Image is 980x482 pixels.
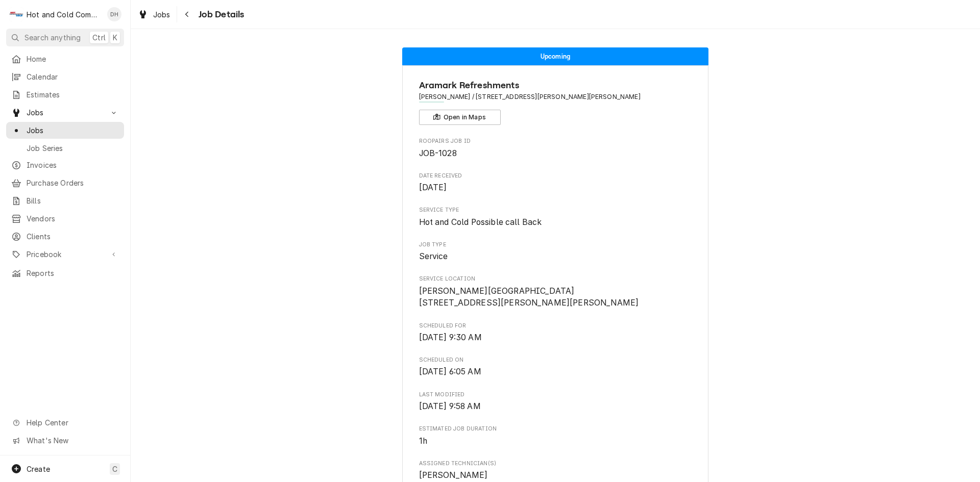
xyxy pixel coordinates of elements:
span: Clients [27,231,119,242]
span: [DATE] [419,183,447,192]
div: H [9,7,23,21]
div: Job Type [419,241,692,263]
span: Service Type [419,216,692,229]
div: Roopairs Job ID [419,137,692,159]
span: Scheduled On [419,356,692,364]
span: Reports [27,268,119,278]
span: C [112,464,117,474]
span: Job Type [419,241,692,249]
span: Calendar [27,71,119,82]
span: Date Received [419,172,692,180]
span: Roopairs Job ID [419,147,692,160]
div: Service Location [419,275,692,309]
span: Scheduled On [419,366,692,378]
div: Last Modified [419,391,692,413]
span: Search anything [24,32,81,43]
a: Estimates [6,86,124,103]
button: Search anythingCtrlK [6,29,124,46]
span: Service [419,251,448,261]
span: 1h [419,436,427,446]
button: Navigate back [179,6,195,22]
span: Vendors [27,213,119,224]
a: Bills [6,192,124,209]
span: Purchase Orders [27,177,119,188]
span: Upcoming [541,53,570,60]
div: Client Information [419,79,692,125]
span: Name [419,79,692,92]
a: Job Series [6,140,124,157]
a: Jobs [134,6,175,23]
span: [DATE] 6:05 AM [419,367,481,376]
span: Home [27,54,119,64]
span: Hot and Cold Possible call Back [419,217,542,227]
span: Jobs [153,9,170,20]
div: Hot and Cold Commercial Kitchens, Inc. [27,9,102,20]
span: Job Type [419,250,692,263]
span: [PERSON_NAME] [419,470,488,480]
a: Go to Pricebook [6,246,124,263]
span: Estimated Job Duration [419,425,692,433]
span: Assigned Technician(s) [419,469,692,481]
span: Assigned Technician(s) [419,460,692,468]
span: What's New [27,435,118,446]
div: Scheduled For [419,322,692,344]
span: Job Details [195,8,244,21]
span: Jobs [27,125,119,136]
div: Service Type [419,206,692,228]
span: Create [27,465,50,473]
span: Service Location [419,285,692,309]
span: [DATE] 9:58 AM [419,401,481,411]
div: Estimated Job Duration [419,425,692,447]
span: Help Center [27,417,118,428]
span: JOB-1028 [419,148,457,158]
div: DH [107,7,121,21]
span: Estimates [27,89,119,100]
span: [PERSON_NAME][GEOGRAPHIC_DATA] [STREET_ADDRESS][PERSON_NAME][PERSON_NAME] [419,286,639,308]
a: Go to Help Center [6,414,124,431]
a: Reports [6,265,124,282]
a: Purchase Orders [6,174,124,191]
span: Scheduled For [419,332,692,344]
a: Invoices [6,157,124,173]
span: Jobs [27,107,104,118]
div: Assigned Technician(s) [419,460,692,481]
span: Last Modified [419,391,692,399]
div: Date Received [419,172,692,194]
span: Bills [27,195,119,206]
span: Scheduled For [419,322,692,330]
a: Go to What's New [6,432,124,449]
a: Jobs [6,122,124,139]
a: Calendar [6,68,124,85]
div: Status [402,47,708,65]
span: Job Series [27,143,119,154]
a: Go to Jobs [6,104,124,121]
div: Scheduled On [419,356,692,378]
span: Pricebook [27,249,104,260]
a: Vendors [6,210,124,227]
a: Clients [6,228,124,245]
span: Address [419,92,692,102]
span: Date Received [419,182,692,194]
span: Service Type [419,206,692,214]
span: Last Modified [419,400,692,413]
span: K [113,32,117,43]
span: Invoices [27,160,119,170]
button: Open in Maps [419,110,501,125]
span: [DATE] 9:30 AM [419,333,482,342]
div: Daryl Harris's Avatar [107,7,121,21]
a: Home [6,50,124,67]
span: Ctrl [92,32,106,43]
span: Service Location [419,275,692,283]
div: Hot and Cold Commercial Kitchens, Inc.'s Avatar [9,7,23,21]
span: Roopairs Job ID [419,137,692,145]
span: Estimated Job Duration [419,435,692,447]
